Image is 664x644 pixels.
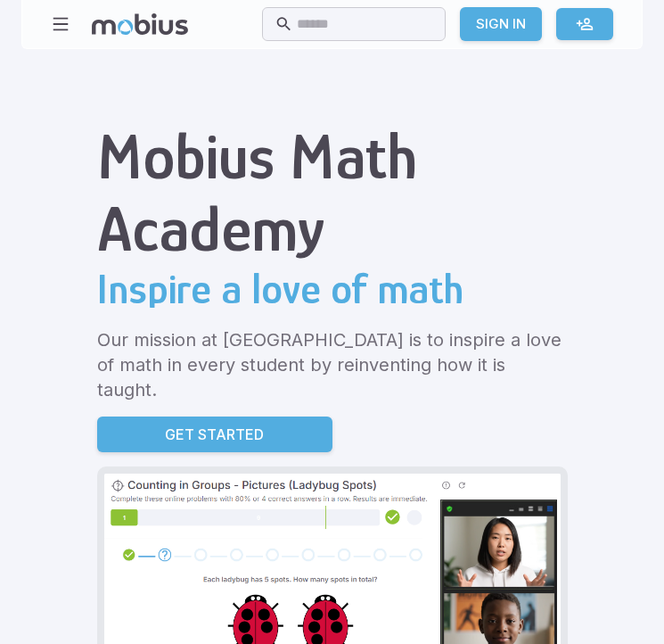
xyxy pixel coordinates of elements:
[97,327,568,402] p: Our mission at [GEOGRAPHIC_DATA] is to inspire a love of math in every student by reinventing how...
[97,265,568,313] h2: Inspire a love of math
[165,424,264,445] p: Get Started
[97,417,332,452] a: Get Started
[460,7,542,41] a: Sign In
[97,120,568,265] h1: Mobius Math Academy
